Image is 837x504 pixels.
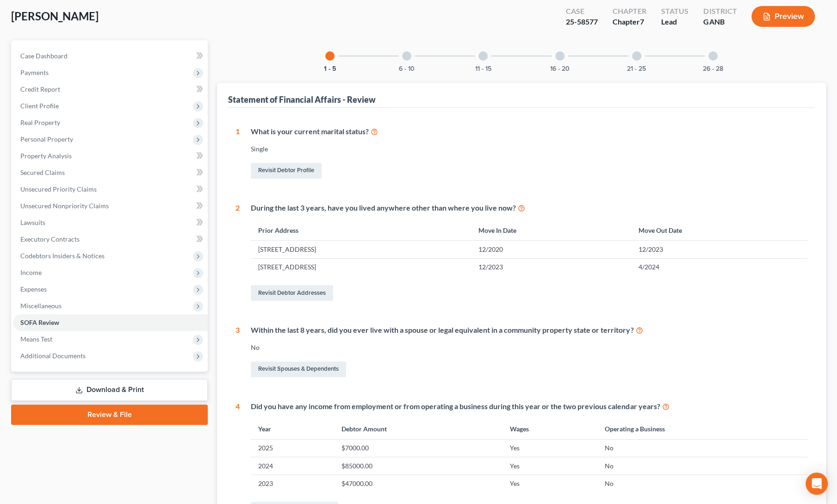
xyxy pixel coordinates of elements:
[251,144,807,154] div: Single
[251,457,334,475] td: 2024
[631,258,807,276] td: 4/2024
[597,457,807,475] td: No
[228,94,376,105] div: Statement of Financial Affairs - Review
[251,419,334,439] th: Year
[13,48,208,64] a: Case Dashboard
[613,6,646,17] div: Chapter
[236,126,240,180] div: 1
[11,379,208,401] a: Download & Print
[661,6,688,17] div: Status
[20,302,62,310] span: Miscellaneous
[502,457,597,475] td: Yes
[251,325,807,336] div: Within the last 8 years, did you ever live with a spouse or legal equivalent in a community prope...
[236,325,240,379] div: 3
[251,285,333,301] a: Revisit Debtor Addresses
[11,404,208,425] a: Review & File
[20,185,97,193] span: Unsecured Priority Claims
[251,126,807,137] div: What is your current marital status?
[20,168,65,176] span: Secured Claims
[20,202,109,210] span: Unsecured Nonpriority Claims
[471,258,631,276] td: 12/2023
[20,335,52,343] span: Means Test
[631,241,807,258] td: 12/2023
[334,475,502,492] td: $47000.00
[703,66,723,72] button: 26 - 28
[13,81,208,98] a: Credit Report
[13,214,208,231] a: Lawsuits
[20,252,105,260] span: Codebtors Insiders & Notices
[661,17,688,27] div: Lead
[251,203,807,213] div: During the last 3 years, have you lived anywhere other than where you live now?
[251,220,471,240] th: Prior Address
[471,220,631,240] th: Move In Date
[20,118,60,126] span: Real Property
[806,473,828,495] div: Open Intercom Messenger
[251,475,334,492] td: 2023
[20,318,59,326] span: SOFA Review
[550,66,570,72] button: 16 - 20
[20,152,72,160] span: Property Analysis
[20,52,68,60] span: Case Dashboard
[475,66,491,72] button: 11 - 15
[631,220,807,240] th: Move Out Date
[566,17,598,27] div: 25-58577
[751,6,815,27] button: Preview
[20,102,59,110] span: Client Profile
[324,66,336,72] button: 1 - 5
[251,361,346,377] a: Revisit Spouses & Dependents
[251,401,807,412] div: Did you have any income from employment or from operating a business during this year or the two ...
[334,419,502,439] th: Debtor Amount
[11,9,99,23] span: [PERSON_NAME]
[251,439,334,457] td: 2025
[334,439,502,457] td: $7000.00
[613,17,646,27] div: Chapter
[13,164,208,181] a: Secured Claims
[13,314,208,331] a: SOFA Review
[13,181,208,198] a: Unsecured Priority Claims
[502,475,597,492] td: Yes
[627,66,646,72] button: 21 - 25
[703,6,737,17] div: District
[20,218,45,226] span: Lawsuits
[502,419,597,439] th: Wages
[597,439,807,457] td: No
[20,235,80,243] span: Executory Contracts
[334,457,502,475] td: $85000.00
[20,68,49,76] span: Payments
[597,475,807,492] td: No
[20,135,73,143] span: Personal Property
[20,268,42,276] span: Income
[236,203,240,303] div: 2
[251,163,322,179] a: Revisit Debtor Profile
[251,258,471,276] td: [STREET_ADDRESS]
[13,148,208,164] a: Property Analysis
[251,343,807,352] div: No
[20,285,47,293] span: Expenses
[471,241,631,258] td: 12/2020
[502,439,597,457] td: Yes
[13,231,208,248] a: Executory Contracts
[566,6,598,17] div: Case
[13,198,208,214] a: Unsecured Nonpriority Claims
[703,17,737,27] div: GANB
[640,17,644,26] span: 7
[20,85,60,93] span: Credit Report
[399,66,415,72] button: 6 - 10
[597,419,807,439] th: Operating a Business
[20,352,86,360] span: Additional Documents
[251,241,471,258] td: [STREET_ADDRESS]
